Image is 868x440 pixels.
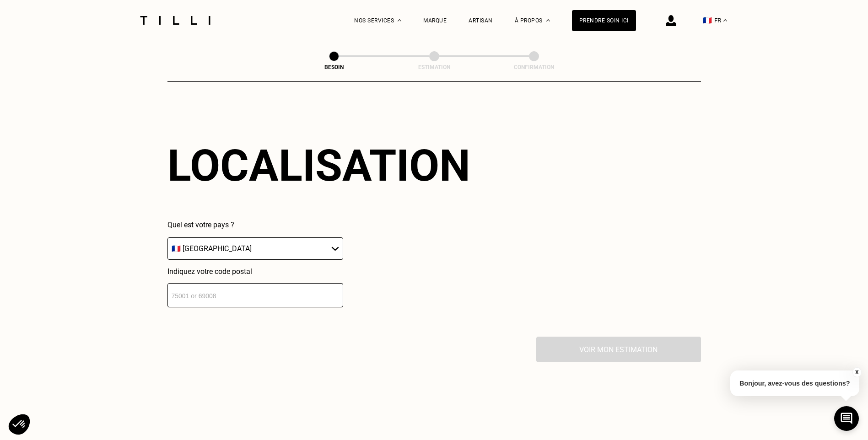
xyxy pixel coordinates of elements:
p: Indiquez votre code postal [167,267,343,276]
img: Menu déroulant [398,19,401,21]
img: Logo du service de couturière Tilli [137,16,214,25]
div: Confirmation [488,64,580,70]
a: Artisan [469,17,493,24]
div: Estimation [388,64,480,70]
a: Marque [423,17,447,24]
img: icône connexion [666,15,676,26]
img: Menu déroulant à propos [546,19,550,21]
a: Prendre soin ici [572,10,636,31]
p: Bonjour, avez-vous des questions? [730,370,859,396]
div: Localisation [167,140,470,191]
p: Quel est votre pays ? [167,220,343,229]
input: 75001 or 69008 [167,283,343,307]
button: X [852,367,861,377]
div: Besoin [288,64,380,70]
span: 🇫🇷 [703,16,712,25]
img: menu déroulant [723,19,727,21]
